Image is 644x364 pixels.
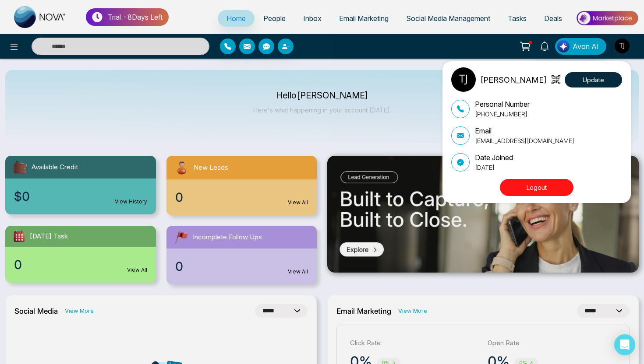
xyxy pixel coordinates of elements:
p: [EMAIL_ADDRESS][DOMAIN_NAME] [475,136,574,145]
p: [PERSON_NAME] [480,74,547,86]
p: [DATE] [475,163,513,172]
p: [PHONE_NUMBER] [475,109,530,119]
button: Logout [500,179,573,196]
p: Personal Number [475,99,530,109]
p: Email [475,126,574,136]
button: Update [565,72,622,87]
p: Date Joined [475,152,513,163]
div: Open Intercom Messenger [614,334,635,355]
